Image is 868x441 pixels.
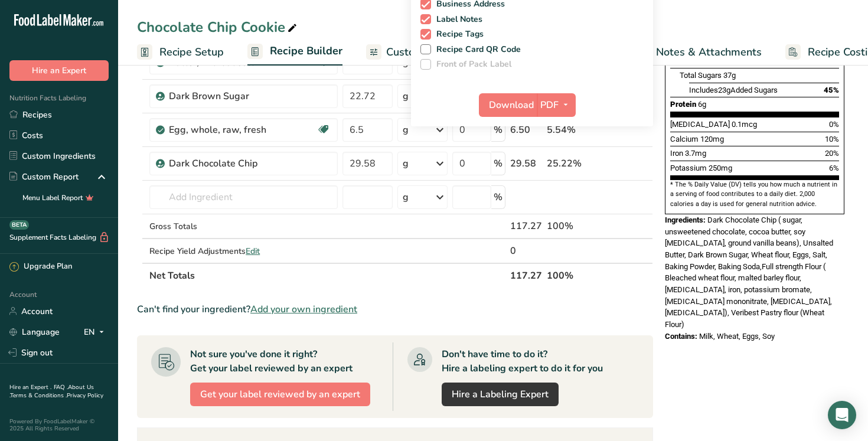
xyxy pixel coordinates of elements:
[250,302,357,316] span: Add your own ingredient
[718,86,730,94] span: 23g
[510,244,542,258] div: 0
[137,17,299,38] div: Chocolate Chip Cookie
[537,93,576,117] button: PDF
[386,44,468,60] span: Customize Label
[479,93,537,117] button: Download
[665,332,697,341] span: Contains:
[10,391,67,400] a: Terms & Conditions .
[723,71,736,80] span: 37g
[9,60,109,81] button: Hire an Expert
[442,383,559,406] a: Hire a Labeling Expert
[9,418,109,432] div: Powered By FoodLabelMaker © 2025 All Rights Reserved
[403,156,409,171] div: g
[825,135,839,143] span: 10%
[200,387,360,401] span: Get your label reviewed by an expert
[709,164,732,172] span: 250mg
[732,120,757,129] span: 0.1mcg
[547,219,597,233] div: 100%
[190,347,353,375] div: Not sure you've done it right? Get your label reviewed by an expert
[829,164,839,172] span: 6%
[636,39,762,66] a: Notes & Attachments
[670,180,839,209] section: * The % Daily Value (DV) tells you how much a nutrient in a serving of food contributes to a dail...
[431,44,521,55] span: Recipe Card QR Code
[442,347,603,375] div: Don't have time to do it? Hire a labeling expert to do it for you
[547,123,597,137] div: 5.54%
[689,86,778,94] span: Includes Added Sugars
[825,149,839,158] span: 20%
[685,149,706,158] span: 3.7mg
[9,261,72,273] div: Upgrade Plan
[700,135,724,143] span: 120mg
[540,98,559,112] span: PDF
[680,71,722,80] span: Total Sugars
[829,120,839,129] span: 0%
[9,171,79,183] div: Custom Report
[149,245,338,257] div: Recipe Yield Adjustments
[670,164,707,172] span: Potassium
[67,391,103,400] a: Privacy Policy
[9,322,60,342] a: Language
[824,86,839,94] span: 45%
[670,149,683,158] span: Iron
[670,120,730,129] span: [MEDICAL_DATA]
[9,383,51,391] a: Hire an Expert .
[828,401,856,429] div: Open Intercom Messenger
[84,325,109,339] div: EN
[547,156,597,171] div: 25.22%
[508,263,544,288] th: 117.27
[544,263,599,288] th: 100%
[169,156,316,171] div: Dark Chocolate Chip
[698,100,706,109] span: 6g
[489,98,534,112] span: Download
[149,220,338,233] div: Gross Totals
[431,14,483,25] span: Label Notes
[510,156,542,171] div: 29.58
[169,89,316,103] div: Dark Brown Sugar
[190,383,370,406] button: Get your label reviewed by an expert
[137,39,224,66] a: Recipe Setup
[54,383,68,391] a: FAQ .
[270,43,342,59] span: Recipe Builder
[147,263,508,288] th: Net Totals
[665,215,706,224] span: Ingredients:
[403,123,409,137] div: g
[403,89,409,103] div: g
[670,135,699,143] span: Calcium
[247,38,342,66] a: Recipe Builder
[510,219,542,233] div: 117.27
[403,190,409,204] div: g
[656,44,762,60] span: Notes & Attachments
[159,44,224,60] span: Recipe Setup
[699,332,775,341] span: Milk, Wheat, Eggs, Soy
[137,302,653,316] div: Can't find your ingredient?
[9,220,29,230] div: BETA
[431,29,484,40] span: Recipe Tags
[246,246,260,257] span: Edit
[510,123,542,137] div: 6.50
[670,100,696,109] span: Protein
[665,215,833,329] span: Dark Chocolate Chip ( sugar, unsweetened chocolate, cocoa butter, soy [MEDICAL_DATA], ground vani...
[366,39,468,66] a: Customize Label
[149,185,338,209] input: Add Ingredient
[9,383,94,400] a: About Us .
[169,123,316,137] div: Egg, whole, raw, fresh
[431,59,512,70] span: Front of Pack Label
